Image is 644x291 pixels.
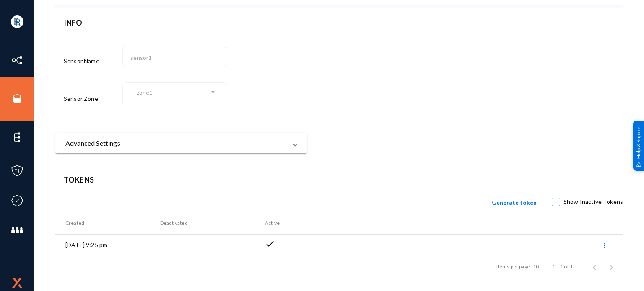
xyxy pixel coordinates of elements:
span: Generate token [492,199,537,206]
header: INFO [64,17,299,28]
img: ACg8ocIYTKoRdXkEwFzTB5MD8V-_dbWh6aohPNDc60sa0202AD9Ucmo=s96-c [11,15,23,28]
img: icon-policies.svg [11,165,23,177]
input: Name [130,54,223,62]
th: Active [265,211,539,235]
th: Created [55,211,160,235]
td: [DATE] 9:25 pm [55,235,160,255]
div: Items per page: [496,263,531,270]
img: icon-inventory.svg [11,54,23,67]
button: Previous page [586,258,603,275]
th: Deactivated [160,211,265,235]
span: Show Inactive Tokens [563,196,623,208]
mat-panel-title: Advanced Settings [65,138,287,148]
div: 1 – 1 of 1 [552,263,573,270]
header: Tokens [64,174,615,185]
span: check [265,239,275,249]
img: icon-compliance.svg [11,194,23,207]
button: Generate token [485,194,543,211]
img: icon-sources.svg [11,93,23,105]
span: zone1 [137,89,153,96]
img: icon-elements.svg [11,131,23,144]
div: 10 [533,263,539,270]
div: Sensor Name [64,45,122,77]
button: Next page [603,258,620,275]
img: icon-members.svg [11,224,23,237]
img: help_support.svg [636,161,641,167]
div: Help & Support [633,120,644,170]
mat-expansion-panel-header: Advanced Settings [55,133,307,153]
div: Sensor Zone [64,81,122,116]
